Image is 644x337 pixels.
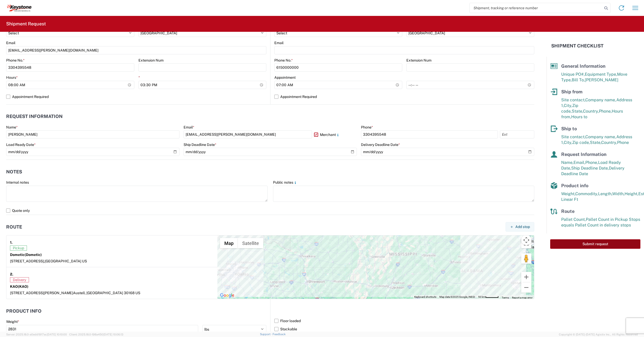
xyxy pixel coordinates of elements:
span: (Dometic) [25,253,42,257]
strong: Dometic [10,253,42,257]
span: [PERSON_NAME] [585,77,618,82]
span: Add stop [515,224,530,229]
a: Open this area in Google Maps (opens a new window) [219,292,236,299]
span: Equipment Type, [585,72,617,77]
button: Show street map [220,238,238,248]
span: Name, [561,160,573,165]
span: Length, [598,191,612,196]
label: Appointment [274,75,296,80]
span: Route [561,209,575,214]
span: Phone, [585,160,598,165]
span: Map data ©2025 Google, INEGI [439,295,475,298]
label: Email [184,125,194,130]
h2: Notes [6,169,22,174]
h2: Product Info [6,309,42,314]
span: Bill To, [572,77,585,82]
label: Extension Num [406,58,431,63]
label: Floor loaded [274,317,534,325]
h2: Route [6,224,22,230]
button: Add stop [506,222,534,232]
span: [STREET_ADDRESS], [10,259,45,263]
label: Phone No. [274,58,293,63]
span: Client: 2025.18.0-198a450 [69,333,123,336]
span: Company name, [585,97,616,102]
a: Report a map error [512,296,532,299]
input: Ext [500,130,534,138]
span: Ship to [561,126,577,131]
span: [DATE] 10:10:00 [47,333,67,336]
span: Pallet Count in Pickup Stops equals Pallet Count in delivery stops [561,217,640,227]
span: General Information [561,63,606,69]
button: Show satellite imagery [238,238,263,248]
button: Keyboard shortcuts [414,295,436,299]
strong: 1. [10,239,13,245]
label: Weight [6,319,19,324]
label: Load Ready Date [6,142,36,147]
span: Country, [601,140,617,145]
label: Phone [361,125,373,130]
button: Zoom in [521,272,531,282]
button: Zoom out [521,282,531,293]
span: Height, [625,191,638,196]
span: Austell, [GEOGRAPHIC_DATA] 30168 US [73,291,140,295]
label: Stackable [274,325,534,333]
span: Weight, [561,191,575,196]
span: Pickup [10,245,27,251]
button: Drag Pegman onto the map to open Street View [521,253,531,264]
label: Extension Num [138,58,164,63]
span: Zip code, [572,140,590,145]
span: Ship Deadline Date, [571,166,609,171]
label: Merchant [314,130,357,138]
label: Quote only [6,206,534,215]
label: Internal notes [6,180,29,185]
label: Email [274,41,284,45]
span: Pallet Count, [561,217,586,222]
label: Name [6,125,18,130]
span: Unique PO#, [561,72,585,77]
span: [DATE] 10:06:13 [103,333,123,336]
label: Hours [6,75,18,80]
span: Email, [573,160,585,165]
a: Support [260,333,273,336]
h2: Request Information [6,114,63,119]
strong: 2. [10,271,13,277]
span: Phone, [599,109,612,114]
span: State, [590,140,601,145]
label: Email [6,41,15,45]
span: Company name, [585,134,616,139]
span: Commodity, [575,191,598,196]
span: Ship from [561,89,582,94]
span: Hours to [571,114,587,119]
button: Submit request [550,239,640,249]
h2: Shipment Request [6,21,46,27]
img: Google [219,292,236,299]
a: Feedback [273,333,286,336]
span: State, [572,109,583,114]
span: Server: 2025.18.0-a0edd1917ac [6,333,67,336]
a: Terms [502,296,509,299]
label: Appointment Required [6,93,266,101]
button: Map Scale: 50 km per 48 pixels [477,295,500,299]
span: [STREET_ADDRESS][PERSON_NAME] [10,291,73,295]
span: Site contact, [561,97,585,102]
label: Delivery Deadline Date [361,142,400,147]
span: City, [564,103,572,108]
span: Site contact, [561,134,585,139]
label: Appointment Required [274,93,534,101]
span: (KAO) [18,284,28,289]
label: Ship Deadline Date [184,142,216,147]
label: Public notes [273,180,297,185]
span: Copyright © [DATE]-[DATE] Agistix Inc., All Rights Reserved [559,332,638,337]
span: City, [564,140,572,145]
span: Product info [561,183,588,188]
span: Phone [617,140,629,145]
span: Width, [612,191,625,196]
span: Request Information [561,152,607,157]
strong: KAO [10,284,28,289]
span: Country, [583,109,599,114]
button: Map camera controls [521,235,531,245]
span: [GEOGRAPHIC_DATA] US [45,259,87,263]
input: Shipment, tracking or reference number [470,3,602,13]
span: Delivery [10,277,29,282]
label: Phone No. [6,58,25,63]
